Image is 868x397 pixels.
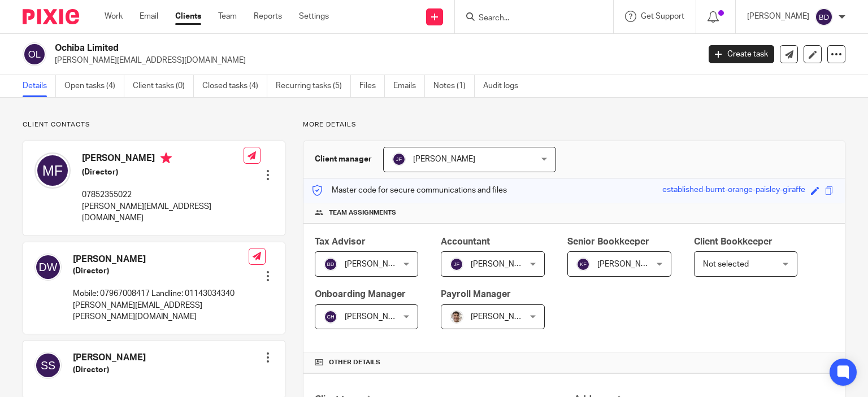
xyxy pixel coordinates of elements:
[641,12,684,20] span: Get Support
[345,313,407,321] span: [PERSON_NAME]
[815,8,833,26] img: svg%3E
[299,11,329,22] a: Settings
[709,45,774,63] a: Create task
[140,11,158,22] a: Email
[82,201,244,224] p: [PERSON_NAME][EMAIL_ADDRESS][DOMAIN_NAME]
[597,260,659,268] span: [PERSON_NAME]
[747,11,809,22] p: [PERSON_NAME]
[73,300,249,323] p: [PERSON_NAME][EMAIL_ADDRESS][PERSON_NAME][DOMAIN_NAME]
[23,9,79,24] img: Pixie
[576,258,590,271] img: svg%3E
[55,42,565,54] h2: Ochiba Limited
[64,75,124,97] a: Open tasks (4)
[329,208,396,217] span: Team assignments
[392,152,406,166] img: svg%3E
[441,290,511,299] span: Payroll Manager
[175,11,201,22] a: Clients
[202,75,267,97] a: Closed tasks (4)
[23,120,285,129] p: Client contacts
[55,55,692,66] p: [PERSON_NAME][EMAIL_ADDRESS][DOMAIN_NAME]
[82,152,244,167] h4: [PERSON_NAME]
[393,75,425,97] a: Emails
[413,155,475,163] span: [PERSON_NAME]
[329,358,380,367] span: Other details
[23,42,46,66] img: svg%3E
[218,11,237,22] a: Team
[133,75,194,97] a: Client tasks (0)
[73,265,249,277] h5: (Director)
[303,120,845,129] p: More details
[276,75,351,97] a: Recurring tasks (5)
[450,310,463,324] img: PXL_20240409_141816916.jpg
[34,152,71,189] img: svg%3E
[703,260,749,268] span: Not selected
[312,185,507,196] p: Master code for secure communications and files
[483,75,527,97] a: Audit logs
[662,184,805,197] div: established-burnt-orange-paisley-giraffe
[73,288,249,299] p: Mobile: 07967008417 Landline: 01143034340
[441,237,490,246] span: Accountant
[471,260,533,268] span: [PERSON_NAME]
[450,258,463,271] img: svg%3E
[82,167,244,178] h5: (Director)
[315,290,406,299] span: Onboarding Manager
[315,237,366,246] span: Tax Advisor
[73,364,146,376] h5: (Director)
[105,11,123,22] a: Work
[433,75,475,97] a: Notes (1)
[23,75,56,97] a: Details
[359,75,385,97] a: Files
[160,152,172,164] i: Primary
[34,352,62,379] img: svg%3E
[73,352,146,364] h4: [PERSON_NAME]
[73,254,249,265] h4: [PERSON_NAME]
[471,313,533,321] span: [PERSON_NAME]
[324,258,337,271] img: svg%3E
[478,14,579,24] input: Search
[694,237,772,246] span: Client Bookkeeper
[345,260,407,268] span: [PERSON_NAME]
[567,237,649,246] span: Senior Bookkeeper
[315,154,372,165] h3: Client manager
[324,310,337,324] img: svg%3E
[82,189,244,200] p: 07852355022
[34,254,62,281] img: svg%3E
[254,11,282,22] a: Reports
